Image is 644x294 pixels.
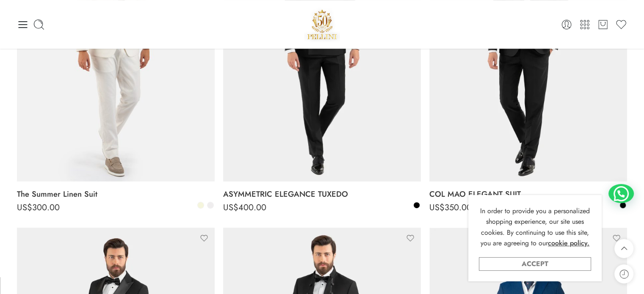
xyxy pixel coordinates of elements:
[17,201,60,214] bdi: 300.00
[17,186,215,203] a: The Summer Linen Suit
[223,201,238,214] span: US$
[615,19,627,30] a: Wishlist
[597,19,609,30] a: Cart
[223,201,266,214] bdi: 400.00
[413,201,420,209] a: Black
[429,186,627,203] a: COL MAO ELEGANT SUIT
[223,186,421,203] a: ASYMMETRIC ELEGANCE TUXEDO
[304,6,340,42] a: Pellini -
[619,201,627,209] a: Black
[480,206,590,248] span: In order to provide you a personalized shopping experience, our site uses cookies. By continuing ...
[479,257,591,271] a: Accept
[561,19,572,30] a: Login / Register
[548,238,589,249] a: cookie policy.
[304,6,340,42] img: Pellini
[429,201,472,214] bdi: 350.00
[17,201,32,214] span: US$
[429,201,445,214] span: US$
